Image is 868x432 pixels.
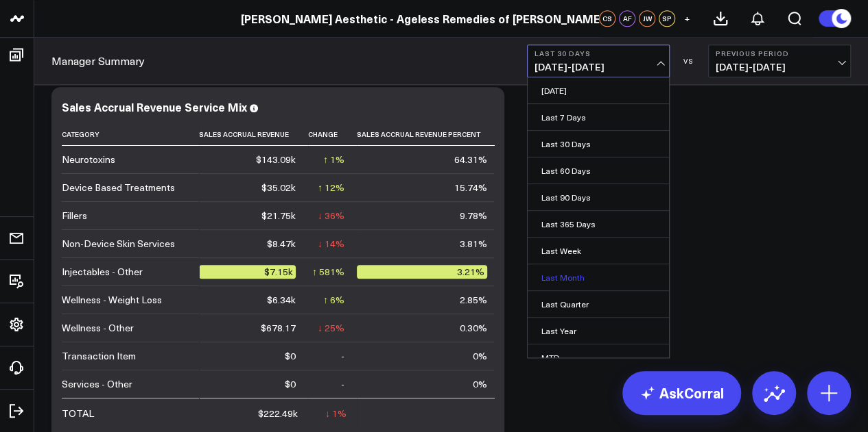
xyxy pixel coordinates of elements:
div: ↑ 581% [312,265,344,279]
div: $21.75k [261,209,296,223]
button: + [679,10,695,27]
div: $35.02k [261,181,296,194]
div: ↓ 25% [318,321,344,335]
a: MTD [528,344,669,370]
a: Last 365 Days [528,211,669,237]
span: + [684,14,690,23]
div: $143.09k [256,153,296,166]
div: TOTAL [62,407,94,420]
div: 15.74% [454,181,487,194]
div: Services - Other [62,377,132,391]
button: Last 30 Days[DATE]-[DATE] [527,45,670,77]
div: $7.15k [199,265,296,279]
div: - [341,349,344,363]
div: AF [619,10,635,27]
div: 64.31% [454,153,487,166]
div: ↑ 6% [323,293,344,307]
a: [DATE] [528,77,669,103]
div: $6.34k [267,293,296,307]
div: Non-Device Skin Services [62,237,175,251]
div: ↓ 14% [318,237,344,251]
b: Previous Period [716,49,843,58]
button: Previous Period[DATE]-[DATE] [708,45,851,77]
div: $0 [285,377,296,391]
div: 3.81% [460,237,487,251]
div: 2.85% [460,293,487,307]
div: Wellness - Weight Loss [62,293,162,307]
div: JW [639,10,655,27]
a: Last 90 Days [528,184,669,210]
div: 0% [473,377,487,391]
div: $222.49k [258,407,298,420]
div: Wellness - Other [62,321,134,335]
a: Manager Summary [51,53,145,68]
div: ↑ 1% [323,153,344,166]
a: [PERSON_NAME] Aesthetic - Ageless Remedies of [PERSON_NAME] [241,11,604,26]
div: SP [659,10,675,27]
div: Fillers [62,209,87,223]
div: Device Based Treatments [62,181,175,194]
div: Neurotoxins [62,153,115,166]
div: ↓ 1% [325,407,347,420]
div: ↓ 36% [318,209,344,223]
a: Last 7 Days [528,104,669,130]
span: [DATE] - [DATE] [716,62,843,73]
th: Sales Accrual Revenue [199,123,308,146]
div: $8.47k [267,237,296,251]
a: Last Quarter [528,291,669,317]
div: - [341,377,344,391]
div: Injectables - Other [62,265,143,279]
div: 3.21% [357,265,487,279]
span: [DATE] - [DATE] [535,62,662,73]
div: 0.30% [460,321,487,335]
div: 9.78% [460,209,487,223]
a: Last Week [528,238,669,264]
a: AskCorral [622,371,741,415]
a: Last 30 Days [528,131,669,157]
div: Sales Accrual Revenue Service Mix [62,99,247,114]
a: Last Year [528,318,669,344]
div: CS [599,10,615,27]
th: Change [308,123,357,146]
div: VS [677,57,701,65]
th: Sales Accrual Revenue Percent [357,123,500,146]
th: Category [62,123,199,146]
div: $0 [285,349,296,363]
div: 0% [473,349,487,363]
div: $678.17 [261,321,296,335]
a: Last 60 Days [528,157,669,183]
div: Transaction Item [62,349,136,363]
div: ↑ 12% [318,181,344,194]
b: Last 30 Days [535,49,662,58]
a: Last Month [528,264,669,290]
